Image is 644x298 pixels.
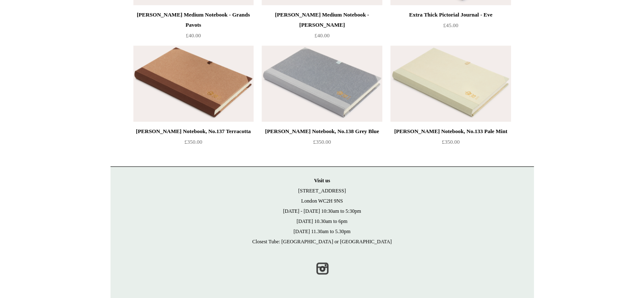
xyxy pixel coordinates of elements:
div: [PERSON_NAME] Notebook, No.138 Grey Blue [264,126,380,136]
strong: Visit us [314,177,330,183]
a: [PERSON_NAME] Medium Notebook - [PERSON_NAME] £40.00 [262,10,382,45]
span: £350.00 [313,139,331,145]
div: Extra Thick Pictorial Journal - Eve [392,10,509,20]
p: [STREET_ADDRESS] London WC2H 9NS [DATE] - [DATE] 10:30am to 5:30pm [DATE] 10.30am to 6pm [DATE] 1... [119,175,525,246]
a: Instagram [313,259,332,278]
div: [PERSON_NAME] Notebook, No.133 Pale Mint [392,126,509,136]
div: [PERSON_NAME] Medium Notebook - [PERSON_NAME] [264,10,380,30]
div: [PERSON_NAME] Notebook, No.137 Terracotta [135,126,252,136]
a: Steve Harrison Notebook, No.137 Terracotta Steve Harrison Notebook, No.137 Terracotta [133,45,254,122]
a: [PERSON_NAME] Notebook, No.137 Terracotta £350.00 [133,126,254,161]
a: [PERSON_NAME] Notebook, No.138 Grey Blue £350.00 [262,126,382,161]
a: Steve Harrison Notebook, No.138 Grey Blue Steve Harrison Notebook, No.138 Grey Blue [262,45,382,122]
span: £40.00 [186,32,201,39]
a: Extra Thick Pictorial Journal - Eve £45.00 [390,10,511,45]
img: Steve Harrison Notebook, No.133 Pale Mint [390,45,511,122]
span: £45.00 [443,22,459,28]
a: [PERSON_NAME] Notebook, No.133 Pale Mint £350.00 [390,126,511,161]
span: £40.00 [315,32,330,39]
a: Steve Harrison Notebook, No.133 Pale Mint Steve Harrison Notebook, No.133 Pale Mint [390,45,511,122]
span: £350.00 [184,139,202,145]
img: Steve Harrison Notebook, No.138 Grey Blue [262,45,382,122]
div: [PERSON_NAME] Medium Notebook - Grands Pavots [135,10,252,30]
img: Steve Harrison Notebook, No.137 Terracotta [133,45,254,122]
a: [PERSON_NAME] Medium Notebook - Grands Pavots £40.00 [133,10,254,45]
span: £350.00 [442,139,459,145]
